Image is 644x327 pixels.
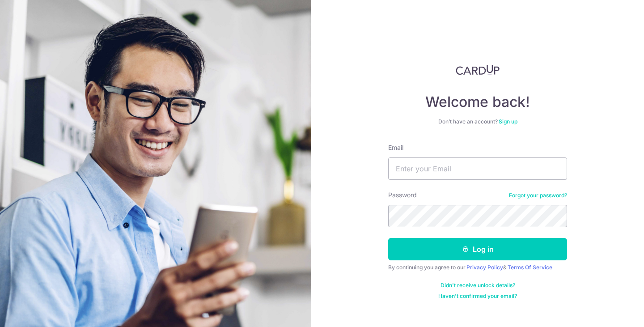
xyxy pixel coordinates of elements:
[388,157,567,180] input: Enter your Email
[388,143,403,152] label: Email
[388,118,567,125] div: Don’t have an account?
[388,238,567,260] button: Log in
[456,64,500,75] img: CardUp Logo
[441,282,515,289] a: Didn't receive unlock details?
[508,264,552,271] a: Terms Of Service
[388,93,567,111] h4: Welcome back!
[466,264,503,271] a: Privacy Policy
[438,293,517,300] a: Haven't confirmed your email?
[499,118,517,125] a: Sign up
[388,191,417,200] label: Password
[388,264,567,271] div: By continuing you agree to our &
[509,192,567,199] a: Forgot your password?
